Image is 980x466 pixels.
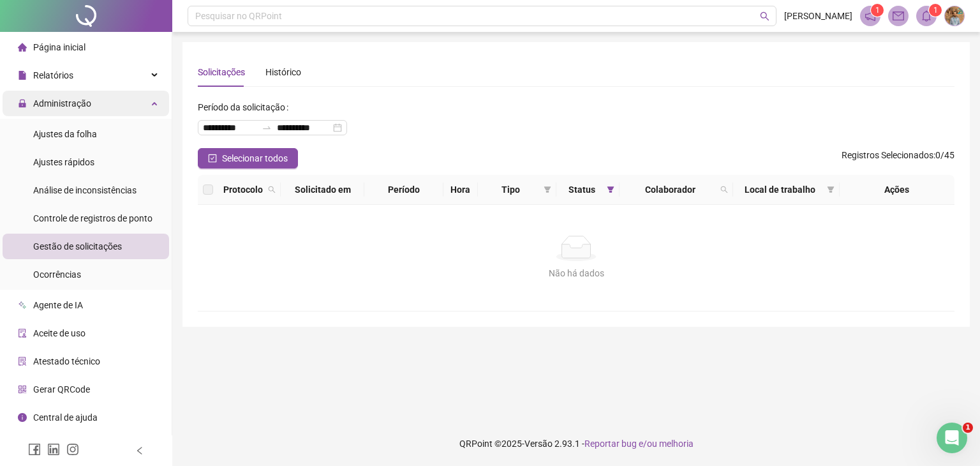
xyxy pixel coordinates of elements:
span: search [268,186,276,193]
span: notification [865,10,876,22]
span: Gestão de solicitações [33,241,122,252]
span: Ajustes da folha [33,129,97,139]
span: lock [18,99,27,108]
span: Colaborador [625,183,715,197]
span: Central de ajuda [33,412,98,423]
span: filter [541,180,554,199]
span: filter [827,186,835,193]
span: search [760,11,769,21]
span: audit [18,329,27,338]
span: 1 [875,6,880,15]
span: swap-right [262,123,272,133]
span: [PERSON_NAME] [784,9,852,23]
img: 69849 [945,6,964,26]
span: Status [561,183,602,197]
span: 1 [933,6,938,15]
span: facebook [28,443,41,456]
span: Controle de registros de ponto [33,213,152,223]
th: Hora [443,175,477,205]
span: check-square [208,154,217,163]
span: left [135,446,144,455]
span: Administração [33,98,91,109]
span: : 0 / 45 [842,148,954,169]
span: Protocolo [223,183,263,197]
span: Registros Selecionados [842,150,933,160]
span: solution [18,357,27,366]
span: Página inicial [33,42,85,52]
span: mail [893,10,904,22]
span: filter [824,180,837,199]
iframe: Intercom live chat [937,423,967,453]
span: file [18,71,27,80]
span: Gerar QRCode [33,384,90,395]
span: linkedin [47,443,60,456]
div: Solicitações [198,65,245,79]
label: Período da solicitação [198,97,293,117]
span: Relatórios [33,70,73,80]
button: Selecionar todos [198,148,298,169]
span: search [265,180,278,199]
span: info-circle [18,413,27,422]
span: filter [607,186,614,193]
span: search [720,186,728,193]
span: 1 [963,423,973,433]
span: Versão [524,439,553,449]
span: qrcode [18,385,27,394]
span: Agente de IA [33,300,83,310]
th: Período [364,175,443,205]
span: Aceite de uso [33,328,85,338]
span: Análise de inconsistências [33,185,137,195]
th: Solicitado em [281,175,364,205]
span: search [718,180,731,199]
sup: 1 [871,4,884,17]
span: instagram [66,443,79,456]
span: Ocorrências [33,269,81,280]
span: Local de trabalho [738,183,821,197]
div: Não há dados [213,266,939,280]
footer: QRPoint © 2025 - 2.93.1 - [172,421,980,466]
span: Ajustes rápidos [33,157,94,167]
span: Atestado técnico [33,356,100,366]
span: Selecionar todos [222,151,288,165]
span: filter [604,180,617,199]
span: filter [544,186,551,193]
span: Reportar bug e/ou melhoria [584,439,694,449]
span: home [18,43,27,52]
div: Histórico [265,65,301,79]
sup: 1 [929,4,942,17]
span: to [262,123,272,133]
span: Tipo [483,183,539,197]
span: bell [921,10,932,22]
div: Ações [845,183,949,197]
